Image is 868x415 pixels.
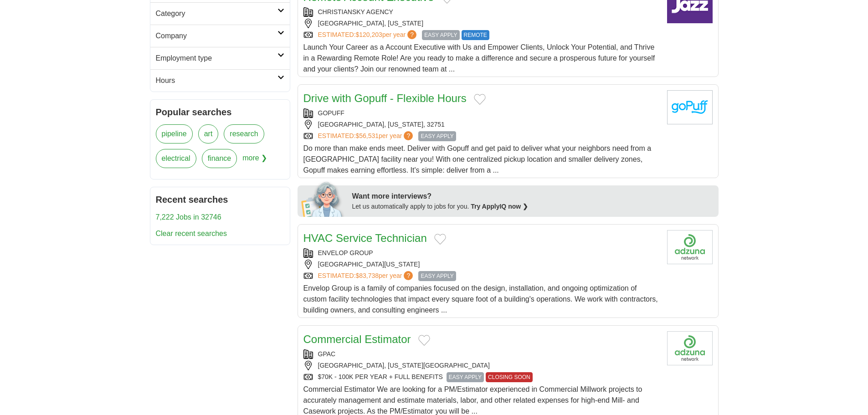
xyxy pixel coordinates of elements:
[303,120,660,129] div: [GEOGRAPHIC_DATA], [US_STATE], 32751
[318,271,415,281] a: ESTIMATED:$83,738per year?
[418,271,456,281] span: EASY APPLY
[150,25,290,47] a: Company
[150,2,290,25] a: Category
[156,124,193,143] a: pipeline
[303,7,660,17] div: CHRISTIANSKY AGENCY
[303,260,660,269] div: [GEOGRAPHIC_DATA][US_STATE]
[462,30,489,40] span: REMOTE
[303,19,660,28] div: [GEOGRAPHIC_DATA], [US_STATE]
[352,202,713,211] div: Let us automatically apply to jobs for you.
[303,284,658,314] span: Envelop Group is a family of companies focused on the design, installation, and ongoing optimizat...
[303,43,655,73] span: Launch Your Career as a Account Executive with Us and Empower Clients, Unlock Your Potential, and...
[303,349,660,359] div: GPAC
[434,234,446,245] button: Add to favorite jobs
[156,53,277,64] h2: Employment type
[355,272,379,279] span: $83,738
[318,30,419,40] a: ESTIMATED:$120,203per year?
[198,124,219,143] a: art
[303,92,467,104] a: Drive with Gopuff - Flexible Hours
[422,30,459,40] span: EASY APPLY
[156,75,277,86] h2: Hours
[150,69,290,92] a: Hours
[156,149,196,168] a: electrical
[303,361,660,370] div: [GEOGRAPHIC_DATA], [US_STATE][GEOGRAPHIC_DATA]
[303,333,411,345] a: Commercial Estimator
[355,31,382,38] span: $120,203
[224,124,264,143] a: research
[150,47,290,69] a: Employment type
[156,230,227,237] a: Clear recent searches
[318,109,344,117] a: GOPUFF
[667,230,713,264] img: Company logo
[242,149,267,174] span: more ❯
[156,105,284,119] h2: Popular searches
[418,131,456,141] span: EASY APPLY
[156,193,284,206] h2: Recent searches
[352,191,713,202] div: Want more interviews?
[404,271,413,280] span: ?
[303,385,642,415] span: Commercial Estimator We are looking for a PM/Estimator experienced in Commercial Millwork project...
[318,131,415,141] a: ESTIMATED:$56,531per year?
[486,372,533,382] span: CLOSING SOON
[301,180,345,217] img: apply-iq-scientist.png
[303,248,660,258] div: ENVELOP GROUP
[156,213,221,221] a: 7,222 Jobs in 32746
[407,30,416,39] span: ?
[303,232,427,244] a: HVAC Service Technician
[156,31,277,41] h2: Company
[418,335,430,346] button: Add to favorite jobs
[355,132,379,139] span: $56,531
[303,372,660,382] div: $70K - 100K PER YEAR + FULL BENEFITS
[303,144,652,174] span: Do more than make ends meet. Deliver with Gopuff and get paid to deliver what your neighbors need...
[474,94,486,105] button: Add to favorite jobs
[202,149,237,168] a: finance
[447,372,484,382] span: EASY APPLY
[667,90,713,124] img: goPuff logo
[667,331,713,365] img: Company logo
[404,131,413,140] span: ?
[471,203,528,210] a: Try ApplyIQ now ❯
[156,8,277,19] h2: Category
